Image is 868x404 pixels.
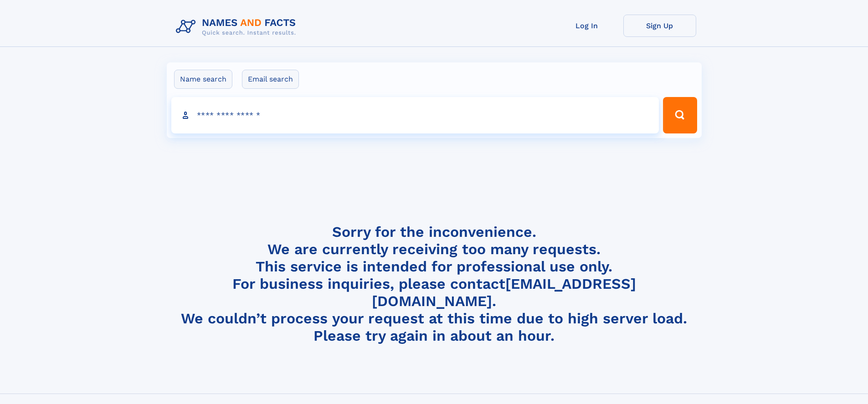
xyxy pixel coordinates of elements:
[372,275,636,310] a: [EMAIL_ADDRESS][DOMAIN_NAME]
[171,97,659,133] input: search input
[663,97,697,133] button: Search Button
[550,15,623,37] a: Log In
[172,15,303,39] img: Logo Names and Facts
[174,70,232,89] label: Name search
[623,15,696,37] a: Sign Up
[172,223,696,345] h4: Sorry for the inconvenience. We are currently receiving too many requests. This service is intend...
[242,70,299,89] label: Email search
